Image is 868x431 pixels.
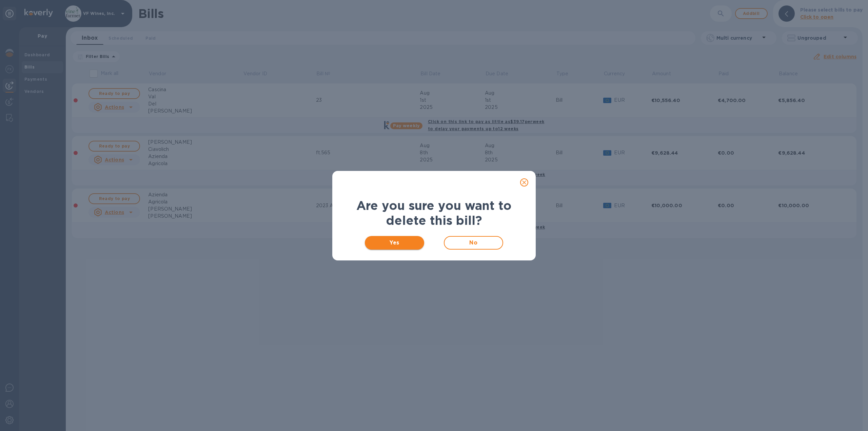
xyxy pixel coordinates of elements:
[370,239,419,247] span: Yes
[450,239,497,247] span: No
[444,236,503,250] button: No
[365,236,424,250] button: Yes
[516,174,532,191] button: close
[356,198,512,228] b: Are you sure you want to delete this bill?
